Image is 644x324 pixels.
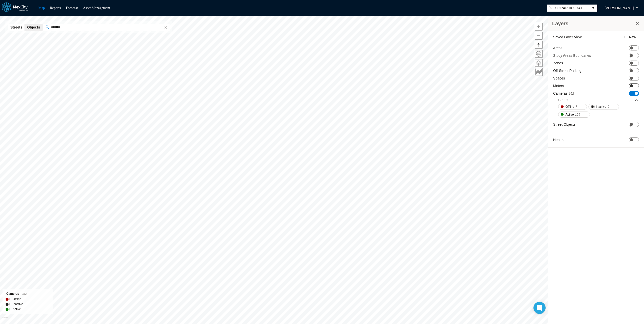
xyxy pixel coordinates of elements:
button: select [589,5,597,12]
label: Offline [13,296,21,302]
span: 162 [22,292,27,295]
label: Off-Street Parking [553,68,581,73]
button: [PERSON_NAME] [599,4,639,12]
button: Key metrics [535,68,543,76]
label: Street Objects [553,122,576,127]
label: Meters [553,83,564,88]
span: New [629,35,636,40]
span: Zoom out [535,32,542,39]
span: 0 [608,104,609,109]
label: Heatmap [553,137,568,142]
a: Map [38,6,45,10]
button: Inactive0 [588,104,619,110]
span: Offline [566,104,574,109]
span: 162 [569,92,574,95]
span: Reset bearing to north [535,41,542,48]
button: New [620,34,639,40]
a: Forecast [66,6,78,10]
span: 155 [575,112,580,117]
label: Cameras [553,91,574,96]
button: Zoom out [535,32,543,40]
label: Inactive [13,302,23,307]
h3: Layers [552,20,635,27]
button: Zoom in [535,23,543,31]
span: Active [566,112,574,117]
div: Status [558,97,568,102]
label: Active [13,307,21,312]
label: Saved Layer View [553,35,582,40]
button: Home [535,50,543,58]
button: Clear [163,25,168,30]
a: Mapbox homepage [2,317,8,322]
a: Asset Management [83,6,110,10]
label: Zones [553,61,563,66]
span: Objects [27,25,40,30]
span: Inactive [596,104,606,109]
button: Reset bearing to north [535,41,543,49]
button: Streets [8,24,25,31]
button: Objects [24,24,42,31]
span: Zoom in [535,23,542,30]
button: Active155 [558,112,590,118]
button: Offline7 [558,104,587,110]
a: Reports [50,6,61,10]
span: Streets [10,25,22,30]
label: Areas [553,45,562,50]
div: Cameras [6,291,49,296]
label: Spaces [553,76,565,81]
button: Layers management [535,59,543,67]
span: [GEOGRAPHIC_DATA][PERSON_NAME] [549,6,587,11]
span: [PERSON_NAME] [605,6,634,11]
div: Status [558,96,638,104]
span: 7 [575,104,577,109]
label: Study Areas Boundaries [553,53,591,58]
